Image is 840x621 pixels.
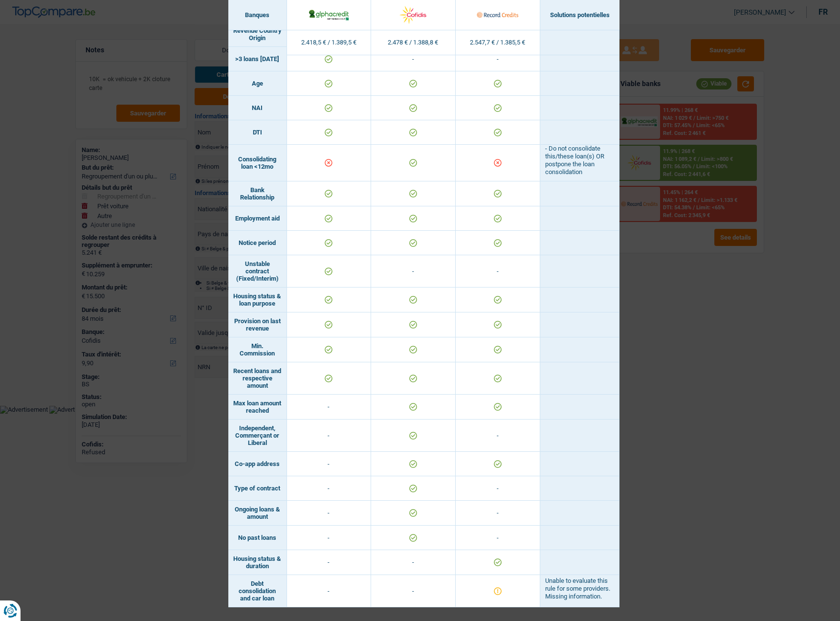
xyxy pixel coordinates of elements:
td: Unstable contract (Fixed/Interim) [228,255,287,288]
td: - [371,550,456,575]
td: - [287,550,372,575]
td: - [287,420,372,452]
td: >3 loans [DATE] [228,47,287,71]
td: Bank Relationship [228,181,287,206]
td: Unable to evaluate this rule for some providers. Missing information. [540,575,619,607]
td: - [456,47,540,71]
td: Housing status & duration [228,550,287,575]
td: - [371,47,456,71]
td: Consolidating loan <12mo [228,145,287,181]
td: Ongoing loans & amount [228,501,287,526]
td: NAI [228,96,287,120]
td: - [371,255,456,288]
td: Employment aid [228,206,287,231]
td: - [287,395,372,420]
td: Age [228,71,287,96]
td: Provision on last revenue [228,312,287,337]
td: - [456,420,540,452]
td: Independent, Commerçant or Liberal [228,420,287,452]
td: Housing status & loan purpose [228,288,287,312]
td: - [456,526,540,550]
td: - [287,526,372,550]
td: - [287,575,372,607]
img: AlphaCredit [308,8,350,21]
td: Max loan amount reached [228,395,287,420]
td: Notice period [228,231,287,255]
td: - [287,476,372,501]
td: 2.418,5 € / 1.389,5 € [287,30,372,55]
td: Recent loans and respective amount [228,362,287,395]
td: - [371,575,456,607]
td: - [456,255,540,288]
td: Type of contract [228,476,287,501]
td: Co-app address [228,452,287,476]
img: Record Credits [477,4,518,25]
td: DTI [228,120,287,145]
td: - [287,501,372,526]
td: Min. Commission [228,337,287,362]
td: Debt consolidation and car loan [228,575,287,607]
td: Revenue Country Origin [228,22,287,47]
td: - [456,501,540,526]
td: - Do not consolidate this/these loan(s) OR postpone the loan consolidation [540,145,619,181]
td: - [456,476,540,501]
img: Cofidis [392,4,434,25]
td: - [287,452,372,476]
td: No past loans [228,526,287,550]
td: 2.547,7 € / 1.385,5 € [456,30,540,55]
td: 2.478 € / 1.388,8 € [371,30,456,55]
